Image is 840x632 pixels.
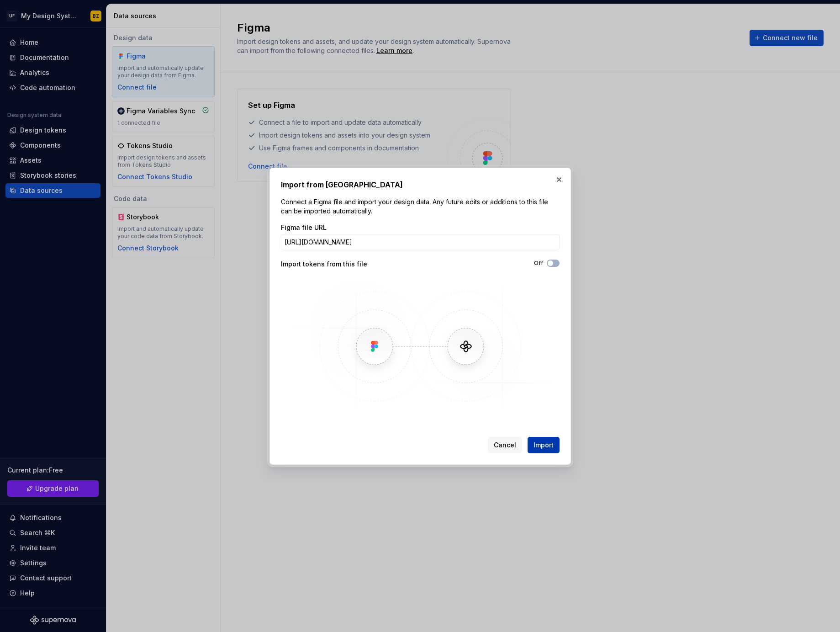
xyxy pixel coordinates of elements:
[281,197,560,216] p: Connect a Figma file and import your design data. Any future edits or additions to this file can ...
[534,441,554,450] span: Import
[528,437,560,453] button: Import
[281,234,560,250] input: https://figma.com/file/...
[534,260,543,267] label: Off
[488,437,522,453] button: Cancel
[281,223,327,232] label: Figma file URL
[494,441,516,450] span: Cancel
[281,179,560,190] h2: Import from [GEOGRAPHIC_DATA]
[281,260,420,269] div: Import tokens from this file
